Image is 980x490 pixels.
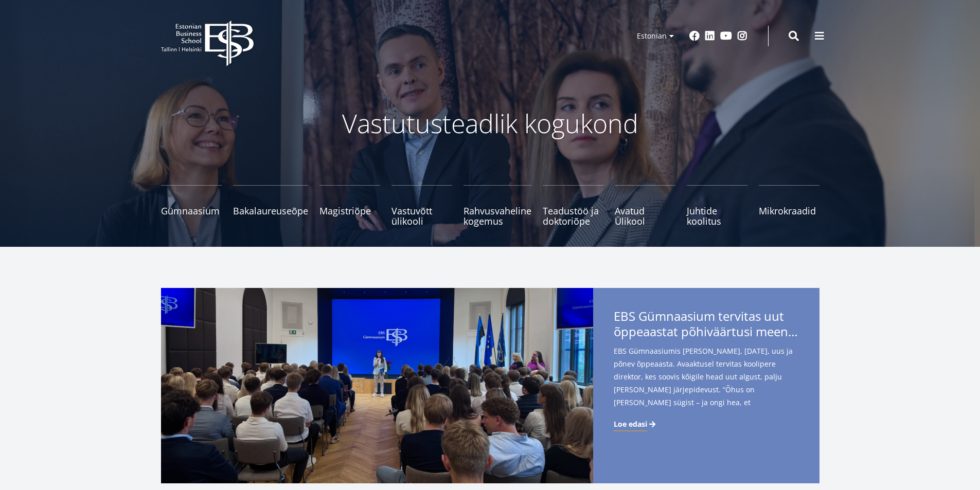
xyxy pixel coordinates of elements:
span: EBS Gümnaasiumis [PERSON_NAME], [DATE], uus ja põnev õppeaasta. Avaaktusel tervitas koolipere dir... [614,344,799,425]
span: Loe edasi [614,419,647,429]
a: Juhtide koolitus [687,185,747,226]
span: Vastuvõtt ülikooli [391,206,452,226]
a: Mikrokraadid [759,185,819,226]
a: Magistriõpe [319,185,380,226]
a: Linkedin [705,31,715,41]
span: Juhtide koolitus [687,206,747,226]
span: õppeaastat põhiväärtusi meenutades [614,324,799,339]
a: Bakalaureuseõpe [233,185,308,226]
p: Vastutusteadlik kogukond [218,108,763,139]
a: Avatud Ülikool [615,185,675,226]
img: a [161,288,593,483]
span: Magistriõpe [319,206,380,216]
span: Bakalaureuseõpe [233,206,308,216]
a: Facebook [689,31,700,41]
a: Vastuvõtt ülikooli [391,185,452,226]
a: Teadustöö ja doktoriõpe [543,185,603,226]
a: Rahvusvaheline kogemus [464,185,531,226]
a: Instagram [737,31,747,41]
span: Mikrokraadid [759,206,819,216]
span: EBS Gümnaasium tervitas uut [614,308,799,342]
span: Teadustöö ja doktoriõpe [543,206,603,226]
a: Youtube [720,31,732,41]
span: Gümnaasium [161,206,222,216]
a: Gümnaasium [161,185,222,226]
span: Rahvusvaheline kogemus [464,206,531,226]
a: Loe edasi [614,419,657,429]
span: Avatud Ülikool [615,206,675,226]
